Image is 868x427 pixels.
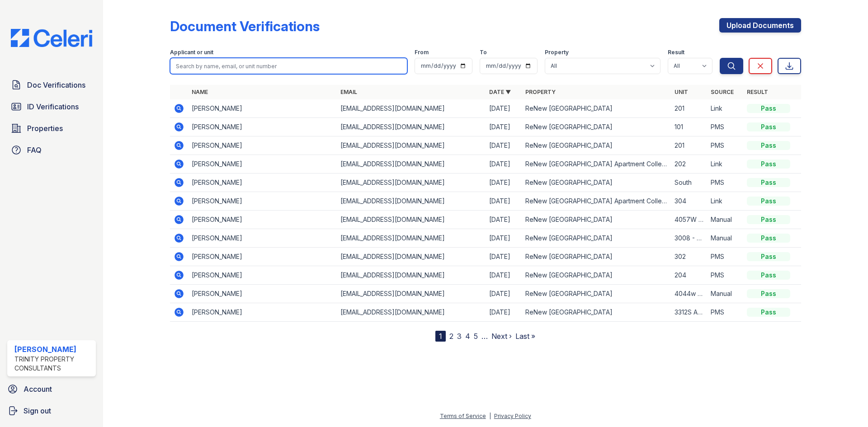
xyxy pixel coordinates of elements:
[671,155,707,174] td: 202
[747,160,790,169] div: Pass
[486,285,522,303] td: [DATE]
[337,99,486,118] td: [EMAIL_ADDRESS][DOMAIN_NAME]
[711,89,734,95] a: Source
[4,380,99,398] a: Account
[27,145,42,155] span: FAQ
[747,178,790,187] div: Pass
[337,174,486,192] td: [EMAIL_ADDRESS][DOMAIN_NAME]
[337,229,486,248] td: [EMAIL_ADDRESS][DOMAIN_NAME]
[340,89,357,95] a: Email
[707,174,743,192] td: PMS
[481,331,488,342] span: …
[188,155,337,174] td: [PERSON_NAME]
[671,211,707,229] td: 4057W - 301
[27,80,85,90] span: Doc Verifications
[486,248,522,266] td: [DATE]
[671,229,707,248] td: 3008 - 103
[486,229,522,248] td: [DATE]
[188,192,337,211] td: [PERSON_NAME]
[337,155,486,174] td: [EMAIL_ADDRESS][DOMAIN_NAME]
[4,29,99,47] img: CE_Logo_Blue-a8612792a0a2168367f1c8372b55b34899dd931a85d93a1a3d3e32e68fde9ad4.png
[188,285,337,303] td: [PERSON_NAME]
[27,123,63,134] span: Properties
[480,49,487,56] label: To
[522,229,670,248] td: ReNew [GEOGRAPHIC_DATA]
[465,332,470,341] a: 4
[188,136,337,155] td: [PERSON_NAME]
[486,118,522,136] td: [DATE]
[474,332,478,341] a: 5
[449,332,453,341] a: 2
[675,89,688,95] a: Unit
[24,384,52,394] span: Account
[671,192,707,211] td: 304
[707,285,743,303] td: Manual
[522,266,670,285] td: ReNew [GEOGRAPHIC_DATA]
[671,285,707,303] td: 4044w - 201
[707,99,743,118] td: Link
[337,285,486,303] td: [EMAIL_ADDRESS][DOMAIN_NAME]
[7,141,96,159] a: FAQ
[486,211,522,229] td: [DATE]
[707,136,743,155] td: PMS
[457,332,462,341] a: 3
[522,303,670,322] td: ReNew [GEOGRAPHIC_DATA]
[747,252,790,261] div: Pass
[522,211,670,229] td: ReNew [GEOGRAPHIC_DATA]
[24,405,51,416] span: Sign out
[170,49,213,56] label: Applicant or unit
[192,89,208,95] a: Name
[486,174,522,192] td: [DATE]
[522,136,670,155] td: ReNew [GEOGRAPHIC_DATA]
[719,18,801,33] a: Upload Documents
[747,104,790,113] div: Pass
[707,248,743,266] td: PMS
[27,101,79,112] span: ID Verifications
[747,122,790,131] div: Pass
[188,266,337,285] td: [PERSON_NAME]
[337,118,486,136] td: [EMAIL_ADDRESS][DOMAIN_NAME]
[522,118,670,136] td: ReNew [GEOGRAPHIC_DATA]
[707,118,743,136] td: PMS
[486,192,522,211] td: [DATE]
[435,331,446,342] div: 1
[515,332,535,341] a: Last »
[188,99,337,118] td: [PERSON_NAME]
[525,89,556,95] a: Property
[747,89,768,95] a: Result
[522,285,670,303] td: ReNew [GEOGRAPHIC_DATA]
[522,99,670,118] td: ReNew [GEOGRAPHIC_DATA]
[491,332,512,341] a: Next ›
[7,119,96,137] a: Properties
[337,248,486,266] td: [EMAIL_ADDRESS][DOMAIN_NAME]
[671,174,707,192] td: South
[4,402,99,420] a: Sign out
[671,136,707,155] td: 201
[7,98,96,116] a: ID Verifications
[522,248,670,266] td: ReNew [GEOGRAPHIC_DATA]
[671,248,707,266] td: 302
[14,355,92,373] div: Trinity Property Consultants
[707,155,743,174] td: Link
[707,211,743,229] td: Manual
[707,192,743,211] td: Link
[489,413,491,419] div: |
[7,76,96,94] a: Doc Verifications
[337,136,486,155] td: [EMAIL_ADDRESS][DOMAIN_NAME]
[188,211,337,229] td: [PERSON_NAME]
[747,215,790,224] div: Pass
[671,266,707,285] td: 204
[671,118,707,136] td: 101
[522,192,670,211] td: ReNew [GEOGRAPHIC_DATA] Apartment Collection
[522,155,670,174] td: ReNew [GEOGRAPHIC_DATA] Apartment Collection
[188,248,337,266] td: [PERSON_NAME]
[668,49,684,56] label: Result
[415,49,429,56] label: From
[188,174,337,192] td: [PERSON_NAME]
[747,234,790,243] div: Pass
[440,413,486,419] a: Terms of Service
[545,49,569,56] label: Property
[486,136,522,155] td: [DATE]
[188,303,337,322] td: [PERSON_NAME]
[337,266,486,285] td: [EMAIL_ADDRESS][DOMAIN_NAME]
